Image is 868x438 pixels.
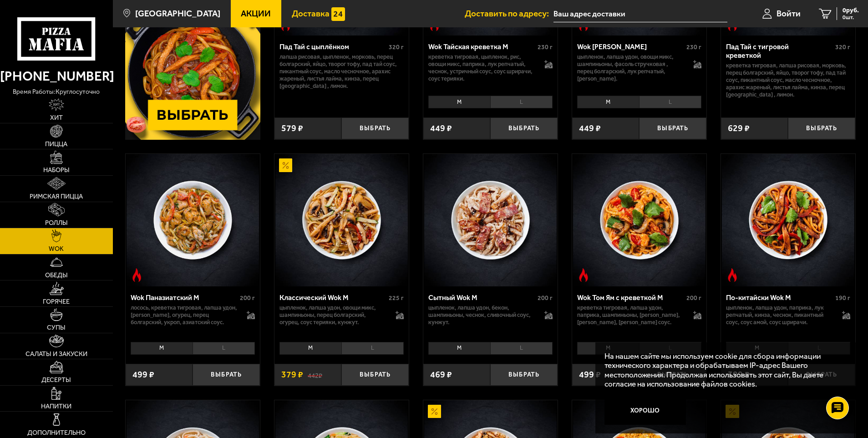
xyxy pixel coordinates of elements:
[341,342,404,355] li: L
[490,117,558,140] button: Выбрать
[579,124,601,133] span: 449 ₽
[279,53,404,89] p: лапша рисовая, цыпленок, морковь, перец болгарский, яйцо, творог тофу, пад тай соус, пикантный со...
[279,42,386,51] div: Пад Тай с цыплёнком
[331,7,345,21] img: 15daf4d41897b9f0e9f617042186c801.svg
[428,405,442,418] img: Акционный
[43,299,70,305] span: Горячее
[279,304,387,326] p: цыпленок, лапша удон, овощи микс, шампиньоны, перец болгарский, огурец, соус терияки, кунжут.
[604,351,841,389] p: На нашем сайте мы используем cookie для сбора информации технического характера и обрабатываем IP...
[639,117,706,140] button: Выбрать
[726,342,788,355] li: M
[41,377,71,383] span: Десерты
[279,342,341,355] li: M
[604,397,686,425] button: Хорошо
[577,96,639,108] li: M
[274,154,409,286] a: АкционныйКлассический Wok M
[428,53,536,82] p: креветка тигровая, цыпленок, рис, овощи микс, паприка, лук репчатый, чеснок, устричный соус, соус...
[686,294,701,302] span: 200 г
[240,294,255,302] span: 200 г
[127,154,259,286] img: Wok Паназиатский M
[193,342,255,355] li: L
[843,7,859,14] span: 0 руб.
[126,154,260,286] a: Острое блюдоWok Паназиатский M
[490,342,553,355] li: L
[726,268,739,282] img: Острое блюдо
[47,325,66,331] span: Супы
[465,9,553,18] span: Доставить по адресу:
[341,117,409,140] button: Выбрать
[577,53,685,82] p: цыпленок, лапша удон, овощи микс, шампиньоны, фасоль стручковая , перец болгарский, лук репчатый,...
[281,124,303,133] span: 579 ₽
[292,9,330,18] span: Доставка
[572,154,706,286] a: Острое блюдоWok Том Ям с креветкой M
[726,42,833,60] div: Пад Тай с тигровой креветкой
[726,293,833,302] div: По-китайски Wok M
[43,167,70,173] span: Наборы
[538,43,553,51] span: 230 г
[843,15,859,20] span: 0 шт.
[835,43,850,51] span: 320 г
[728,124,750,133] span: 629 ₽
[131,342,193,355] li: M
[130,268,144,282] img: Острое блюдо
[430,370,452,379] span: 469 ₽
[428,293,535,302] div: Сытный Wok M
[490,364,558,386] button: Выбрать
[341,364,409,386] button: Выбрать
[45,220,68,226] span: Роллы
[131,304,238,326] p: лосось, креветка тигровая, лапша удон, [PERSON_NAME], огурец, перец болгарский, укроп, азиатский ...
[639,342,701,355] li: L
[389,294,404,302] span: 225 г
[726,62,850,98] p: креветка тигровая, лапша рисовая, морковь, перец болгарский, яйцо, творог тофу, пад тай соус, пик...
[490,96,553,108] li: L
[577,42,684,51] div: Wok [PERSON_NAME]
[788,342,850,355] li: L
[389,43,404,51] span: 320 г
[777,9,801,18] span: Войти
[835,294,850,302] span: 190 г
[41,403,71,410] span: Напитки
[722,154,854,286] img: По-китайски Wok M
[281,370,303,379] span: 379 ₽
[131,293,238,302] div: Wok Паназиатский M
[49,246,64,252] span: WOK
[721,154,855,286] a: Острое блюдоПо-китайски Wok M
[423,154,558,286] a: Сытный Wok M
[50,115,63,121] span: Хит
[639,96,701,108] li: L
[279,158,293,172] img: Акционный
[45,141,67,148] span: Пицца
[428,96,490,108] li: M
[577,304,685,326] p: креветка тигровая, лапша удон, паприка, шампиньоны, [PERSON_NAME], [PERSON_NAME], [PERSON_NAME] с...
[308,370,322,379] s: 442 ₽
[424,154,557,286] img: Сытный Wok M
[241,9,271,18] span: Акции
[132,370,154,379] span: 499 ₽
[428,342,490,355] li: M
[25,351,87,357] span: Салаты и закуски
[579,370,601,379] span: 499 ₽
[538,294,553,302] span: 200 г
[30,194,83,200] span: Римская пицца
[279,293,386,302] div: Классический Wok M
[726,304,833,326] p: цыпленок, лапша удон, паприка, лук репчатый, кинза, чеснок, пикантный соус, соус Амой, соус шрирачи.
[686,43,701,51] span: 230 г
[428,304,536,326] p: цыпленок, лапша удон, бекон, шампиньоны, чеснок, сливочный соус, кунжут.
[788,117,855,140] button: Выбрать
[428,42,535,51] div: Wok Тайская креветка M
[27,430,86,436] span: Дополнительно
[193,364,260,386] button: Выбрать
[553,5,727,22] input: Ваш адрес доставки
[577,293,684,302] div: Wok Том Ям с креветкой M
[135,9,220,18] span: [GEOGRAPHIC_DATA]
[45,272,68,279] span: Обеды
[275,154,408,286] img: Классический Wok M
[430,124,452,133] span: 449 ₽
[573,154,706,286] img: Wok Том Ям с креветкой M
[577,268,590,282] img: Острое блюдо
[577,342,639,355] li: M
